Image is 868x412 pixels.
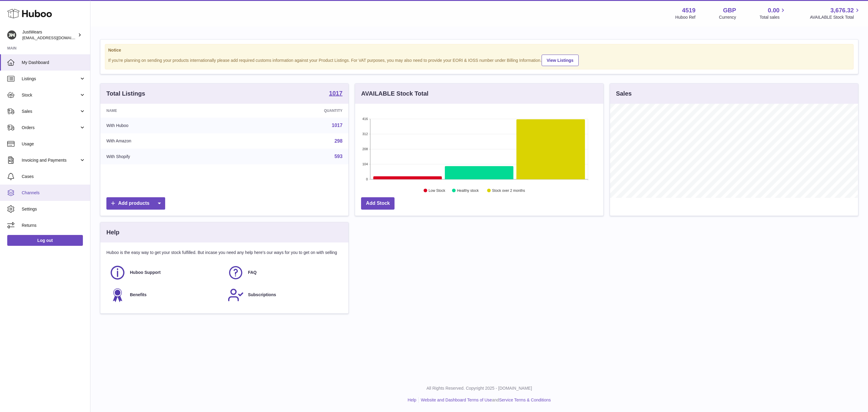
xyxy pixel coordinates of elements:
[759,14,786,20] span: Total sales
[100,133,236,149] td: With Amazon
[810,14,861,20] span: AVAILABLE Stock Total
[22,174,86,179] span: Cases
[362,132,368,136] text: 312
[542,55,579,66] a: View Listings
[106,90,145,98] h3: Total Listings
[7,30,16,40] img: internalAdmin-4519@internal.huboo.com
[421,398,492,402] a: Website and Dashboard Terms of Use
[22,29,77,41] div: JustWears
[22,190,86,196] span: Channels
[106,228,119,236] h3: Help
[429,189,445,193] text: Low Stock
[236,104,349,118] th: Quantity
[22,109,79,114] span: Sales
[419,397,551,403] li: and
[22,125,79,131] span: Orders
[22,76,79,82] span: Listings
[329,90,343,96] strong: 1017
[329,90,343,97] a: 1017
[492,189,525,193] text: Stock over 2 months
[109,287,222,303] a: Benefits
[106,197,165,210] a: Add products
[675,14,696,20] div: Huboo Ref
[499,398,551,402] a: Service Terms & Conditions
[362,162,368,166] text: 104
[248,270,257,275] span: FAQ
[723,6,736,14] strong: GBP
[361,197,395,210] a: Add Stock
[682,6,696,14] strong: 4519
[366,177,368,181] text: 0
[130,270,161,275] span: Huboo Support
[335,154,343,159] a: 593
[768,6,780,14] span: 0.00
[616,90,632,98] h3: Sales
[108,47,850,53] strong: Notice
[22,157,79,163] span: Invoicing and Payments
[7,235,83,246] a: Log out
[22,206,86,212] span: Settings
[362,147,368,151] text: 208
[408,398,417,402] a: Help
[228,287,340,303] a: Subscriptions
[22,35,89,40] span: [EMAIL_ADDRESS][DOMAIN_NAME]
[719,14,736,20] div: Currency
[361,90,428,98] h3: AVAILABLE Stock Total
[248,292,276,298] span: Subscriptions
[100,104,236,118] th: Name
[95,385,863,391] p: All Rights Reserved. Copyright 2025 - [DOMAIN_NAME]
[22,141,86,147] span: Usage
[22,223,86,228] span: Returns
[810,6,861,20] a: 3,676.32 AVAILABLE Stock Total
[100,149,236,164] td: With Shopify
[22,92,79,98] span: Stock
[108,54,850,66] div: If you're planning on sending your products internationally please add required customs informati...
[109,265,222,281] a: Huboo Support
[332,123,343,128] a: 1017
[130,292,146,298] span: Benefits
[335,138,343,144] a: 298
[22,60,86,65] span: My Dashboard
[830,6,854,14] span: 3,676.32
[228,265,340,281] a: FAQ
[106,250,342,255] p: Huboo is the easy way to get your stock fulfilled. But incase you need any help here's our ways f...
[759,6,786,20] a: 0.00 Total sales
[457,189,479,193] text: Healthy stock
[362,117,368,121] text: 416
[100,118,236,133] td: With Huboo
